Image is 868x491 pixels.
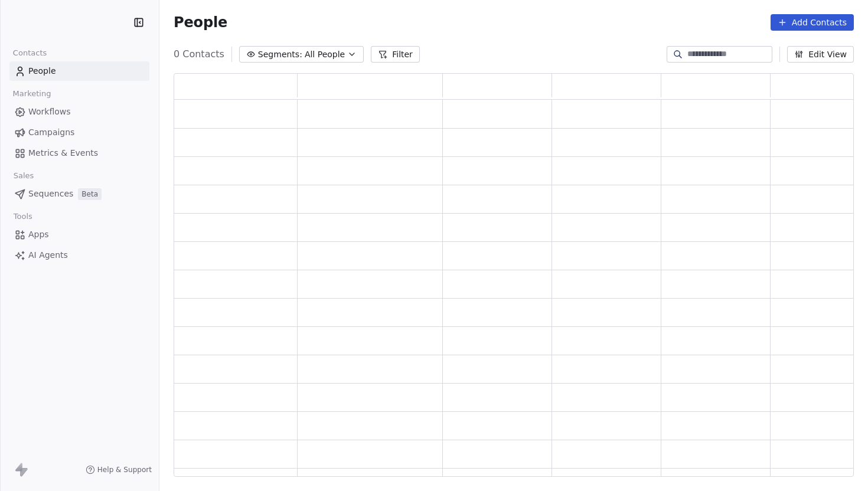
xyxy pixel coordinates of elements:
[174,47,224,61] span: 0 Contacts
[8,167,39,185] span: Sales
[771,14,854,31] button: Add Contacts
[8,85,56,103] span: Marketing
[9,143,149,163] a: Metrics & Events
[305,48,345,61] span: All People
[9,123,149,142] a: Campaigns
[28,147,98,159] span: Metrics & Events
[9,61,149,81] a: People
[8,44,52,62] span: Contacts
[28,188,73,200] span: Sequences
[174,14,227,31] span: People
[28,228,49,241] span: Apps
[9,102,149,122] a: Workflows
[97,465,152,474] span: Help & Support
[9,184,149,204] a: SequencesBeta
[9,225,149,244] a: Apps
[28,106,71,118] span: Workflows
[28,65,56,77] span: People
[28,126,74,139] span: Campaigns
[9,245,149,265] a: AI Agents
[8,208,37,225] span: Tools
[787,46,854,63] button: Edit View
[86,465,152,474] a: Help & Support
[258,48,302,61] span: Segments:
[371,46,420,63] button: Filter
[78,188,102,200] span: Beta
[28,249,68,261] span: AI Agents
